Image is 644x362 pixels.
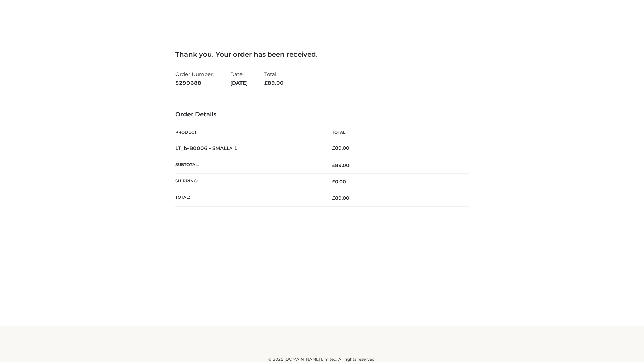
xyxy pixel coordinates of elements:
[175,190,322,206] th: Total:
[332,145,335,151] span: £
[332,162,350,168] span: 89.00
[264,68,284,89] li: Total:
[175,50,469,58] h3: Thank you. Your order has been received.
[322,125,469,140] th: Total
[230,79,248,87] strong: [DATE]
[230,68,248,89] li: Date:
[332,179,346,185] bdi: 0.00
[264,80,268,86] span: £
[175,68,214,89] li: Order Number:
[175,174,322,190] th: Shipping:
[264,80,284,86] span: 89.00
[332,195,335,201] span: £
[332,179,335,185] span: £
[175,111,469,118] h3: Order Details
[332,162,335,168] span: £
[332,195,350,201] span: 89.00
[175,79,214,87] strong: 5299688
[230,145,238,152] strong: × 1
[175,157,322,173] th: Subtotal:
[175,125,322,140] th: Product
[332,145,350,151] bdi: 89.00
[175,145,238,152] strong: LT_b-B0006 - SMALL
